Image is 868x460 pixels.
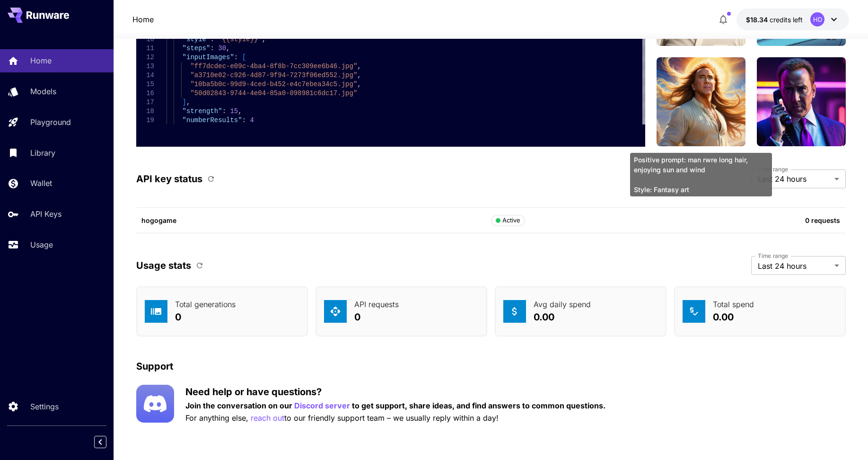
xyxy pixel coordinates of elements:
span: , [186,98,190,106]
p: hogogame [141,215,491,225]
span: $18.34 [746,16,770,24]
button: Collapse sidebar [94,436,106,448]
span: : [242,116,245,124]
img: closeup man rwre on the phone, wearing a suit [757,57,846,146]
p: Models [30,86,56,97]
p: Home [30,55,52,66]
span: "ff7dcdec-e09c-4ba4-8f8b-7cc309ee6b46.jpg" [190,62,357,70]
p: Library [30,147,55,159]
span: "numberResults" [182,116,242,124]
p: 0 requests [631,215,840,225]
p: 0 [175,310,236,324]
p: Usage [30,239,53,250]
button: reach out [251,412,284,424]
span: credits left [770,16,803,24]
nav: breadcrumb [132,14,154,25]
label: Time range [758,252,788,260]
div: 15 [136,80,154,89]
p: Need help or have questions? [185,385,605,399]
img: man rwre long hair, enjoying sun and wind` - Style: `Fantasy art [657,57,745,146]
p: Settings [30,401,59,412]
p: API Keys [30,208,61,220]
div: 18 [136,107,154,116]
span: : [210,44,214,52]
button: Discord server [294,400,350,412]
div: 12 [136,53,154,62]
div: 17 [136,98,154,107]
div: HD [810,12,824,27]
span: , [262,35,265,43]
span: "strength" [182,107,222,115]
p: Avg daily spend [534,299,591,310]
span: 4 [250,116,254,124]
p: Total spend [713,299,754,310]
span: "inputImages" [182,53,234,61]
span: "steps" [182,44,210,52]
div: Active [496,216,521,225]
div: Collapse sidebar [101,433,114,451]
p: 0 [354,310,399,324]
p: For anything else, to our friendly support team – we usually reply within a day! [185,412,605,424]
p: API key status [136,172,202,186]
span: : [210,35,214,43]
div: 14 [136,71,154,80]
span: "50d02843-9744-4e04-85a0-098981c6dc17.jpg" [190,89,357,97]
p: 0.00 [534,310,591,324]
span: "style" [182,35,210,43]
div: 13 [136,62,154,71]
span: , [357,71,361,79]
span: , [357,62,361,70]
span: Positive prompt: man rwre long hair, enjoying sun and wind [634,155,768,175]
div: 10 [136,35,154,44]
span: , [226,44,230,52]
span: , [238,107,242,115]
span: ] [182,98,186,106]
button: $18.3392HD [736,9,849,30]
div: 11 [136,44,154,53]
p: 0.00 [713,310,754,324]
span: "{{style}}" [218,35,262,43]
p: Total generations [175,299,236,310]
span: 15 [230,107,238,115]
span: Last 24 hours [758,173,831,185]
p: API requests [354,299,399,310]
span: , [357,80,361,88]
p: Join the conversation on our to get support, share ideas, and find answers to common questions. [185,400,605,412]
span: 30 [218,44,226,52]
a: Home [132,14,154,25]
span: "a3710e02-c926-4d87-9f94-7273f06ed552.jpg" [190,71,357,79]
label: Time range [758,165,788,173]
span: : [234,53,237,61]
span: "10ba5b0c-99d9-4ced-b452-e4c7ebea34c5.jpg" [190,80,357,88]
span: [ [242,53,245,61]
span: Last 24 hours [758,260,831,272]
span: Style: Fantasy art [634,185,768,195]
p: Playground [30,116,71,128]
div: 19 [136,116,154,125]
div: 16 [136,89,154,98]
span: : [222,107,226,115]
p: Wallet [30,177,52,189]
p: Usage stats [136,258,191,273]
div: $18.3392 [746,15,803,25]
p: Support [136,359,173,373]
